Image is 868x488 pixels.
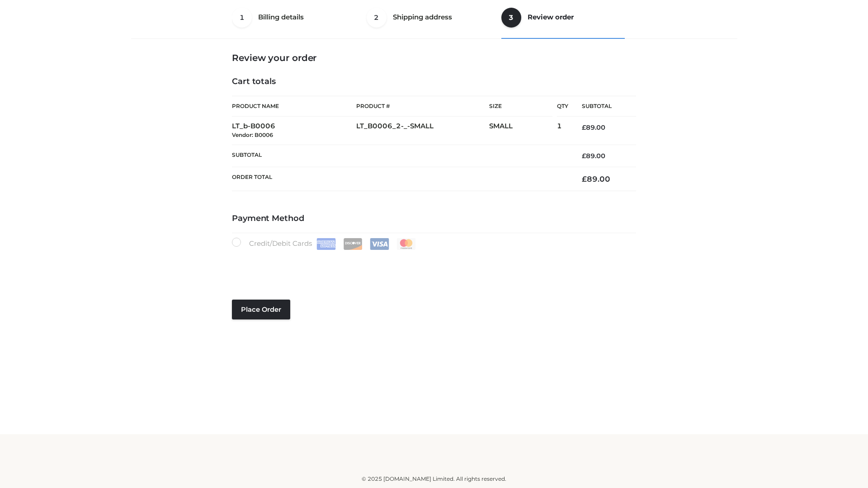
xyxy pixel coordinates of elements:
td: 1 [557,117,568,145]
h4: Payment Method [232,214,636,224]
label: Credit/Debit Cards [232,238,417,250]
bdi: 89.00 [582,152,605,160]
th: Subtotal [568,96,636,117]
h3: Review your order [232,52,636,63]
button: Place order [232,300,290,319]
bdi: 89.00 [582,174,610,183]
h4: Cart totals [232,77,636,87]
img: Discover [343,238,363,250]
td: SMALL [489,117,557,145]
iframe: Secure payment input frame [230,248,634,281]
th: Order Total [232,167,568,191]
td: LT_b-B0006 [232,117,356,145]
th: Product Name [232,96,356,117]
th: Qty [557,96,568,117]
span: £ [582,152,586,160]
img: Visa [370,238,389,250]
img: Amex [316,238,336,250]
th: Product # [356,96,489,117]
th: Subtotal [232,145,568,167]
img: Mastercard [396,238,416,250]
div: © 2025 [DOMAIN_NAME] Limited. All rights reserved. [134,474,734,483]
small: Vendor: B0006 [232,131,273,138]
td: LT_B0006_2-_-SMALL [356,117,489,145]
bdi: 89.00 [582,123,605,131]
th: Size [489,96,552,117]
span: £ [582,123,586,131]
span: £ [582,174,587,183]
